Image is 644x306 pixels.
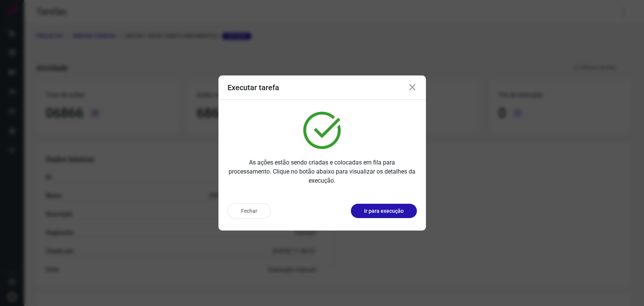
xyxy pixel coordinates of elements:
button: Ir para execução [351,204,417,218]
img: verified.svg [303,112,341,149]
button: Fechar [227,203,271,218]
p: Ir para execução [364,207,404,215]
h3: Executar tarefa [227,83,279,92]
p: As ações estão sendo criadas e colocadas em fila para processamento. Clique no botão abaixo para ... [227,158,417,185]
